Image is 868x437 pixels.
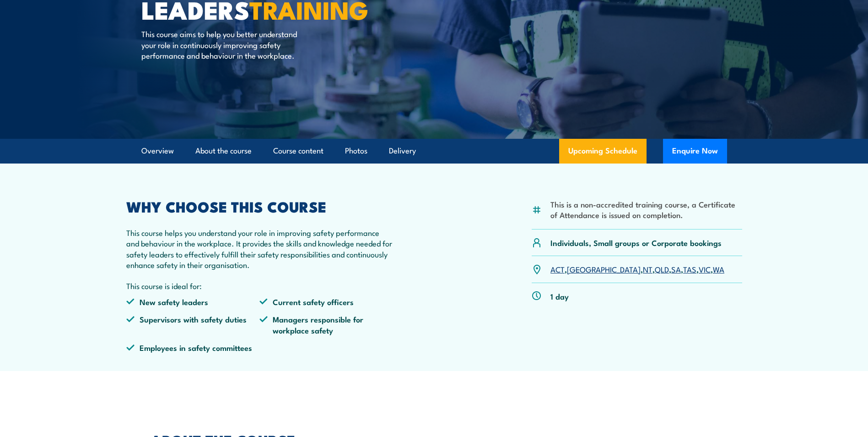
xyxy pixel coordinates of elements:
[389,139,416,163] a: Delivery
[126,200,394,213] h2: WHY CHOOSE THIS COURSE
[713,263,724,274] a: WA
[550,237,722,248] p: Individuals, Small groups or Corporate bookings
[259,314,393,335] li: Managers responsible for workplace safety
[126,314,260,335] li: Supervisors with safety duties
[550,291,569,301] p: 1 day
[683,263,696,274] a: TAS
[259,296,393,307] li: Current safety officers
[550,263,565,274] a: ACT
[126,342,260,353] li: Employees in safety committees
[550,264,724,274] p: , , , , , , ,
[141,28,308,60] p: This course aims to help you better understand your role in continuously improving safety perform...
[550,199,742,220] li: This is a non-accredited training course, a Certificate of Attendance is issued on completion.
[567,263,641,274] a: [GEOGRAPHIC_DATA]
[559,139,647,164] a: Upcoming Schedule
[345,139,367,163] a: Photos
[655,263,669,274] a: QLD
[663,139,727,164] button: Enquire Now
[126,227,394,270] p: This course helps you understand your role in improving safety performance and behaviour in the w...
[126,296,260,307] li: New safety leaders
[195,139,252,163] a: About the course
[671,263,681,274] a: SA
[126,280,394,291] p: This course is ideal for:
[699,263,711,274] a: VIC
[141,139,174,163] a: Overview
[643,263,652,274] a: NT
[273,139,323,163] a: Course content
